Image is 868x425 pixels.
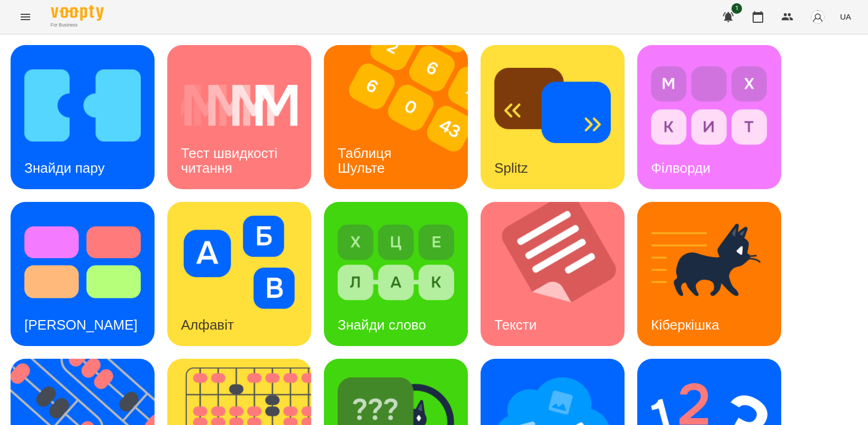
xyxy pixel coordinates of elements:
a: Тест швидкості читанняТест швидкості читання [167,45,311,189]
button: UA [836,7,855,26]
a: ТекстиТексти [481,202,625,346]
a: ФілвордиФілворди [637,45,781,189]
img: Voopty Logo [51,5,104,21]
img: Тест швидкості читання [181,59,297,152]
img: Кіберкішка [651,216,767,309]
h3: Тест швидкості читання [181,145,281,175]
img: Знайди пару [24,59,141,152]
img: Тест Струпа [24,216,141,309]
h3: Splitz [494,160,528,176]
h3: Знайди слово [338,317,426,333]
img: Splitz [494,59,611,152]
img: avatar_s.png [810,10,825,24]
span: UA [840,11,851,22]
span: 1 [731,3,742,14]
a: Знайди паруЗнайди пару [11,45,155,189]
a: Таблиця ШультеТаблиця Шульте [324,45,468,189]
a: КіберкішкаКіберкішка [637,202,781,346]
h3: Філворди [651,160,710,176]
img: Алфавіт [181,216,297,309]
h3: [PERSON_NAME] [24,317,138,333]
h3: Знайди пару [24,160,105,176]
a: Знайди словоЗнайди слово [324,202,468,346]
button: Menu [13,4,38,30]
a: SplitzSplitz [481,45,625,189]
a: Тест Струпа[PERSON_NAME] [11,202,155,346]
img: Філворди [651,59,767,152]
img: Тексти [481,202,638,346]
h3: Алфавіт [181,317,234,333]
h3: Тексти [494,317,537,333]
img: Таблиця Шульте [324,45,481,189]
h3: Кіберкішка [651,317,719,333]
span: For Business [51,22,104,29]
h3: Таблиця Шульте [338,145,395,175]
a: АлфавітАлфавіт [167,202,311,346]
img: Знайди слово [338,216,454,309]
